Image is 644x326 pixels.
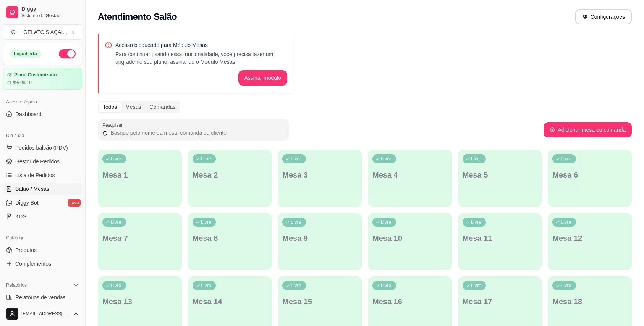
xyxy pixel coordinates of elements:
[3,305,82,323] button: [EMAIL_ADDRESS][DOMAIN_NAME]
[3,108,82,120] a: Dashboard
[3,258,82,270] a: Complementos
[3,3,82,21] a: DiggySistema de Gestão
[548,150,632,207] button: LivreMesa 6
[98,150,182,207] button: LivreMesa 1
[561,156,571,162] p: Livre
[3,232,82,244] div: Catálogo
[115,50,287,66] p: Para continuar usando essa funcionalidade, você precisa fazer um upgrade no seu plano, assinando ...
[111,282,121,289] p: Livre
[201,156,212,162] p: Livre
[3,291,82,303] a: Relatórios de vendas
[3,183,82,195] a: Salão / Mesas
[23,28,67,36] div: GELATO'S AÇAI ...
[381,156,392,162] p: Livre
[291,282,301,289] p: Livre
[146,102,180,112] div: Comandas
[188,150,272,207] button: LivreMesa 2
[193,296,267,307] p: Mesa 14
[21,6,79,13] span: Diggy
[15,158,60,165] span: Gestor de Pedidos
[193,233,267,244] p: Mesa 8
[471,219,482,225] p: Livre
[15,213,26,220] span: KDS
[111,219,121,225] p: Livre
[6,282,27,288] span: Relatórios
[381,282,392,289] p: Livre
[3,142,82,154] button: Pedidos balcão (PDV)
[368,150,452,207] button: LivreMesa 4
[3,169,82,181] a: Lista de Pedidos
[102,296,177,307] p: Mesa 13
[381,219,392,225] p: Livre
[3,24,82,40] button: Select a team
[372,169,447,180] p: Mesa 4
[282,296,357,307] p: Mesa 15
[10,28,17,36] span: G
[3,68,82,90] a: Plano Customizadoaté 08/10
[291,156,301,162] p: Livre
[15,171,55,179] span: Lista de Pedidos
[463,169,537,180] p: Mesa 5
[15,185,49,193] span: Salão / Mesas
[458,213,542,270] button: LivreMesa 11
[463,296,537,307] p: Mesa 17
[552,296,627,307] p: Mesa 18
[59,49,76,58] button: Alterar Status
[13,79,32,86] article: até 08/10
[15,199,39,207] span: Diggy Bot
[552,233,627,244] p: Mesa 12
[3,96,82,108] div: Acesso Rápido
[3,210,82,223] a: KDS
[372,233,447,244] p: Mesa 10
[102,233,177,244] p: Mesa 7
[111,156,121,162] p: Livre
[201,219,212,225] p: Livre
[102,122,125,128] label: Pesquisar
[15,110,42,118] span: Dashboard
[552,169,627,180] p: Mesa 6
[3,244,82,256] a: Produtos
[368,213,452,270] button: LivreMesa 10
[10,50,41,58] div: Loja aberta
[15,246,37,254] span: Produtos
[544,122,632,137] button: Adicionar mesa ou comanda
[291,219,301,225] p: Livre
[458,150,542,207] button: LivreMesa 5
[575,9,632,24] button: Configurações
[372,296,447,307] p: Mesa 16
[238,70,288,86] button: Assinar módulo
[282,169,357,180] p: Mesa 3
[278,213,362,270] button: LivreMesa 9
[14,72,57,78] article: Plano Customizado
[108,129,284,137] input: Pesquisar
[561,219,571,225] p: Livre
[548,213,632,270] button: LivreMesa 12
[471,282,482,289] p: Livre
[3,155,82,168] a: Gestor de Pedidos
[121,102,145,112] div: Mesas
[21,311,70,317] span: [EMAIL_ADDRESS][DOMAIN_NAME]
[193,169,267,180] p: Mesa 2
[3,197,82,209] a: Diggy Botnovo
[115,41,287,49] p: Acesso bloqueado para Módulo Mesas
[98,213,182,270] button: LivreMesa 7
[463,233,537,244] p: Mesa 11
[3,129,82,142] div: Dia a dia
[561,282,571,289] p: Livre
[15,294,66,301] span: Relatórios de vendas
[188,213,272,270] button: LivreMesa 8
[15,260,51,268] span: Complementos
[471,156,482,162] p: Livre
[102,169,177,180] p: Mesa 1
[99,102,121,112] div: Todos
[201,282,212,289] p: Livre
[278,150,362,207] button: LivreMesa 3
[15,144,68,152] span: Pedidos balcão (PDV)
[21,13,79,19] span: Sistema de Gestão
[282,233,357,244] p: Mesa 9
[98,11,177,23] h2: Atendimento Salão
